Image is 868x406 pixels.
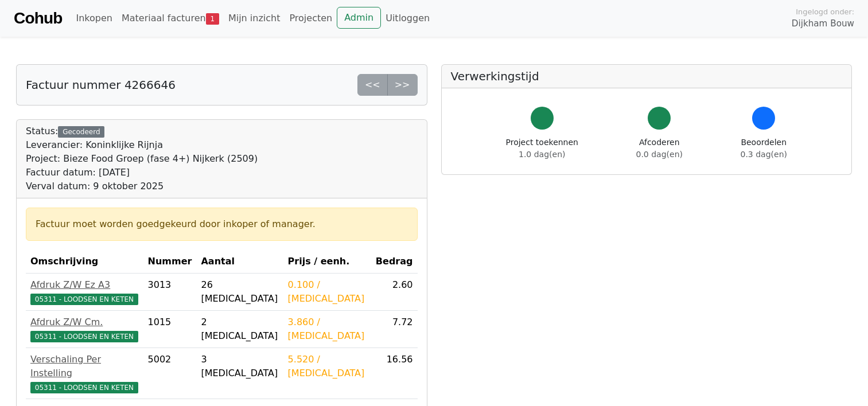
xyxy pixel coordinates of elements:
th: Prijs / eenh. [283,250,371,274]
a: Mijn inzicht [224,7,285,30]
div: Afdruk Z/W Ez A3 [30,278,139,292]
td: 5002 [143,348,197,399]
th: Bedrag [371,250,418,274]
div: Project toekennen [506,136,578,161]
a: Afdruk Z/W Cm.05311 - LOODSEN EN KETEN [30,315,139,343]
a: Verschaling Per Instelling05311 - LOODSEN EN KETEN [30,353,139,394]
span: Dijkham Bouw [792,17,854,30]
div: Factuur moet worden goedgekeurd door inkoper of manager. [36,217,408,231]
td: 16.56 [371,348,418,399]
div: Gecodeerd [58,126,104,138]
div: Project: Bieze Food Groep (fase 4+) Nijkerk (2509) [26,152,258,166]
span: Ingelogd onder: [796,6,854,17]
div: 2 [MEDICAL_DATA] [201,315,278,343]
div: Afcoderen [636,136,683,161]
div: 26 [MEDICAL_DATA] [201,278,278,306]
a: Projecten [285,7,337,30]
a: Cohub [14,5,62,32]
div: 3 [MEDICAL_DATA] [201,353,278,380]
span: 05311 - LOODSEN EN KETEN [30,294,138,305]
div: Verschaling Per Instelling [30,353,139,380]
div: Beoordelen [741,136,787,161]
div: Afdruk Z/W Cm. [30,315,139,329]
span: 05311 - LOODSEN EN KETEN [30,331,138,342]
span: 05311 - LOODSEN EN KETEN [30,382,138,393]
th: Nummer [143,250,197,274]
a: Afdruk Z/W Ez A305311 - LOODSEN EN KETEN [30,278,139,306]
td: 1015 [143,311,197,348]
a: Admin [337,7,381,29]
span: 1 [206,13,219,25]
a: Inkopen [71,7,116,30]
div: 3.860 / [MEDICAL_DATA] [288,315,367,343]
div: 0.100 / [MEDICAL_DATA] [288,278,367,306]
th: Aantal [196,250,283,274]
div: Factuur datum: [DATE] [26,166,258,179]
th: Omschrijving [26,250,143,274]
a: Uitloggen [381,7,434,30]
td: 3013 [143,274,197,311]
td: 2.60 [371,274,418,311]
div: Status: [26,124,258,193]
a: Materiaal facturen1 [117,7,224,30]
div: 5.520 / [MEDICAL_DATA] [288,353,367,380]
span: 0.3 dag(en) [741,150,787,159]
h5: Verwerkingstijd [451,69,843,83]
div: Verval datum: 9 oktober 2025 [26,179,258,193]
h5: Factuur nummer 4266646 [26,78,176,92]
span: 1.0 dag(en) [519,150,565,159]
td: 7.72 [371,311,418,348]
span: 0.0 dag(en) [636,150,683,159]
div: Leverancier: Koninklijke Rijnja [26,138,258,152]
